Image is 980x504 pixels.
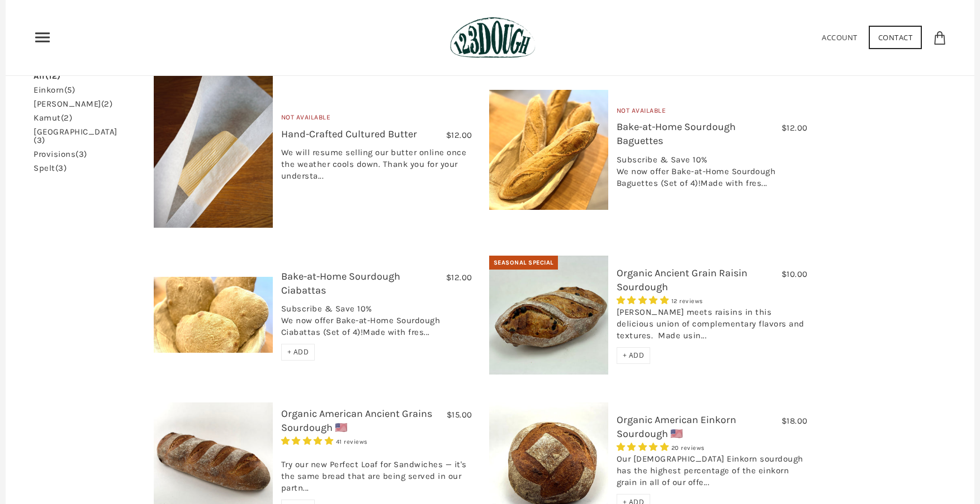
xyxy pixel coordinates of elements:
a: Bake-at-Home Sourdough Ciabattas [281,270,400,296]
a: Account [822,32,858,42]
span: $15.00 [447,410,472,420]
div: + ADD [617,347,651,364]
span: (2) [61,113,73,123]
img: Bake-at-Home Sourdough Ciabattas [154,277,273,353]
span: (3) [75,149,87,159]
img: 123Dough Bakery [450,17,536,59]
div: Try our new Perfect Loaf for Sandwiches — it's the same bread that are being served in our partn... [281,447,472,500]
div: [PERSON_NAME] meets raisins in this delicious union of complementary flavors and textures. Made u... [617,306,808,347]
span: 4.95 stars [617,442,671,452]
span: (3) [55,163,67,173]
span: + ADD [623,351,645,360]
a: Hand-Crafted Cultured Butter [281,128,417,140]
a: Organic American Einkorn Sourdough 🇺🇸 [617,414,736,440]
a: einkorn(5) [34,86,75,94]
div: Subscribe & Save 10% We now offer Bake-at-Home Sourdough Ciabattas (Set of 4)!Made with fres... [281,303,472,344]
div: Not Available [617,105,808,121]
span: 12 reviews [671,297,703,305]
div: Not Available [281,112,472,127]
span: $12.00 [446,272,472,282]
a: provisions(3) [34,150,87,159]
span: 5.00 stars [617,295,671,305]
div: + ADD [281,344,315,361]
span: 4.93 stars [281,436,336,446]
span: (3) [34,135,45,145]
a: Organic American Ancient Grains Sourdough 🇺🇸 [281,407,432,434]
img: Organic Ancient Grain Raisin Sourdough [489,256,608,375]
span: (2) [101,99,113,109]
a: [GEOGRAPHIC_DATA](3) [34,128,117,145]
span: $18.00 [782,416,808,426]
nav: Primary [34,28,51,46]
div: We will resume selling our butter online once the weather cools down. Thank you for your understa... [281,147,472,188]
a: All(12) [34,72,61,80]
a: Contact [869,26,922,49]
a: spelt(3) [34,164,67,172]
a: [PERSON_NAME](2) [34,100,112,108]
div: Seasonal Special [489,256,558,270]
a: kamut(2) [34,114,72,122]
img: Hand-Crafted Cultured Butter [154,72,273,227]
span: + ADD [287,347,309,357]
a: Organic Ancient Grain Raisin Sourdough [617,267,747,293]
span: (5) [64,85,75,95]
span: $12.00 [446,130,472,140]
div: Our [DEMOGRAPHIC_DATA] Einkorn sourdough has the highest percentage of the einkorn grain in all o... [617,453,808,494]
div: Subscribe & Save 10% We now offer Bake-at-Home Sourdough Baguettes (Set of 4)!Made with fres... [617,154,808,195]
span: 20 reviews [671,444,705,452]
span: 41 reviews [336,438,368,445]
span: (12) [45,71,61,81]
a: Bake-at-Home Sourdough Baguettes [617,121,736,147]
img: Bake-at-Home Sourdough Baguettes [489,90,608,209]
span: $10.00 [782,269,808,279]
span: $12.00 [782,123,808,133]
